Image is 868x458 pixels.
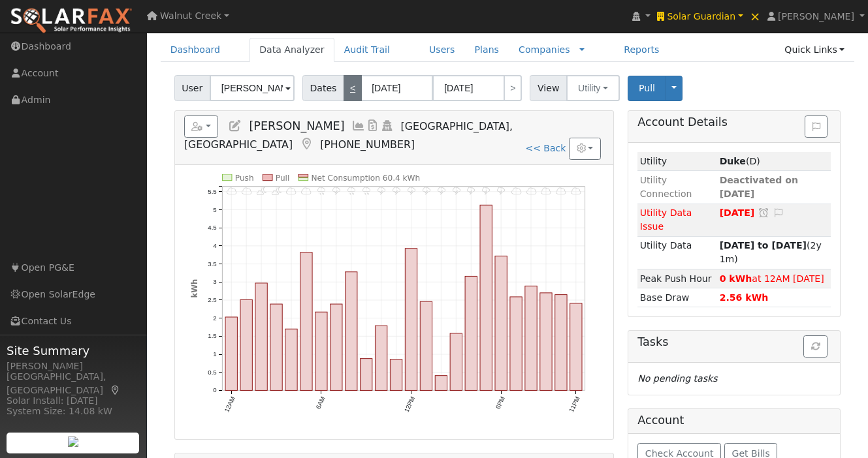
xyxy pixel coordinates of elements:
div: [GEOGRAPHIC_DATA], [GEOGRAPHIC_DATA] [7,370,140,397]
h5: Account Details [637,115,831,129]
a: Users [419,38,465,62]
button: Issue History [805,115,828,138]
a: > [504,75,522,101]
a: Audit Trail [334,38,400,62]
strong: ID: 1515, authorized: 08/23/25 [720,156,746,166]
a: Bills [366,119,380,132]
td: at 12AM [DATE] [717,269,831,288]
img: SolarFax [10,7,133,35]
a: Snooze this issue [758,207,769,218]
a: Map [299,138,313,151]
a: Reports [614,38,669,62]
a: Multi-Series Graph [351,119,366,132]
td: Utility [637,152,717,171]
span: [GEOGRAPHIC_DATA], [GEOGRAPHIC_DATA] [184,120,513,151]
span: User [174,75,210,101]
a: Companies [519,44,570,55]
i: No pending tasks [637,373,717,384]
a: << Back [525,143,566,153]
span: Deactivated on [DATE] [720,175,798,199]
span: Dates [302,75,344,101]
button: Pull [628,76,666,101]
span: View [530,75,567,101]
button: Refresh [803,335,828,358]
span: [DATE] [720,207,755,218]
span: [PHONE_NUMBER] [320,138,415,151]
a: < [344,75,362,101]
span: (2y 1m) [720,240,822,264]
a: Login As (last Never) [380,119,394,132]
button: Utility [566,75,620,101]
span: [PERSON_NAME] [778,11,854,22]
td: Utility Data [637,236,717,269]
span: Solar Guardian [667,11,735,22]
strong: 0 kWh [720,273,752,284]
a: Map [110,385,121,395]
span: Walnut Creek [160,10,221,21]
a: Quick Links [775,38,854,62]
td: Base Draw [637,288,717,307]
a: Data Analyzer [249,38,334,62]
div: Solar Install: [DATE] [7,394,140,408]
span: Utility Data Issue [640,207,692,232]
span: Utility Connection [640,175,692,199]
span: [PERSON_NAME] [249,119,344,132]
i: Edit Issue [773,208,784,217]
a: Edit User (35140) [228,119,242,132]
a: Dashboard [161,38,231,62]
strong: [DATE] to [DATE] [720,240,807,251]
img: retrieve [68,436,78,447]
a: Plans [465,38,509,62]
span: Pull [639,83,655,93]
h5: Account [637,414,684,427]
td: Peak Push Hour [637,269,717,288]
span: Deck [746,156,760,166]
div: [PERSON_NAME] [7,359,140,373]
span: × [750,8,761,24]
strong: 2.56 kWh [720,292,769,303]
span: Site Summary [7,342,140,359]
input: Select a User [210,75,295,101]
div: System Size: 14.08 kW [7,405,140,418]
h5: Tasks [637,335,831,349]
